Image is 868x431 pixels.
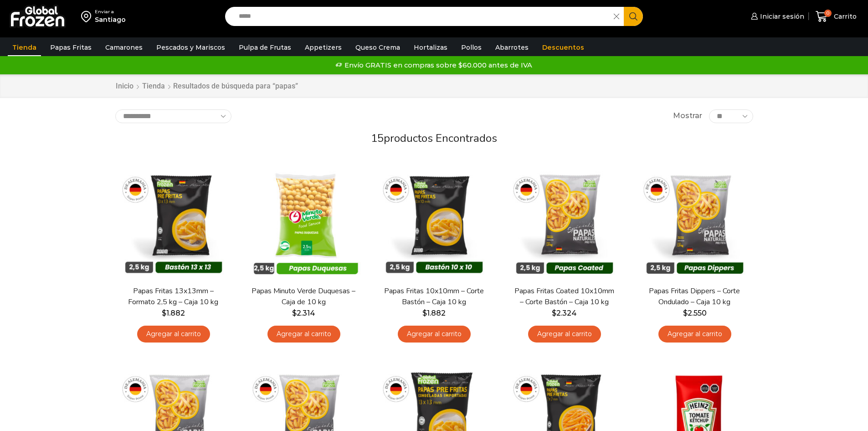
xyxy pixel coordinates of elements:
[81,9,95,24] img: address-field-icon.svg
[381,286,486,307] a: Papas Fritas 10x10mm – Corte Bastón – Caja 10 kg
[457,39,486,56] a: Pollos
[673,111,702,121] span: Mostrar
[101,39,147,56] a: Camarones
[95,9,126,15] div: Enviar a
[409,39,452,56] a: Hortalizas
[813,6,859,27] a: 0 Carrito
[115,109,231,123] select: Pedido de la tienda
[683,309,688,317] span: $
[292,309,315,317] bdi: 2.314
[137,326,210,343] a: Agregar al carrito: “Papas Fritas 13x13mm - Formato 2,5 kg - Caja 10 kg”
[351,39,405,56] a: Queso Crema
[162,309,185,317] bdi: 1.882
[749,7,804,26] a: Iniciar sesión
[642,286,747,307] a: Papas Fritas Dippers – Corte Ondulado – Caja 10 kg
[152,39,230,56] a: Pescados y Mariscos
[552,309,556,317] span: $
[292,309,297,317] span: $
[115,81,298,92] nav: Breadcrumb
[234,39,296,56] a: Pulpa de Frutas
[758,12,804,21] span: Iniciar sesión
[46,39,96,56] a: Papas Fritas
[624,7,643,26] button: Search button
[162,309,166,317] span: $
[422,309,446,317] bdi: 1.882
[552,309,577,317] bdi: 2.324
[528,326,601,343] a: Agregar al carrito: “Papas Fritas Coated 10x10mm - Corte Bastón - Caja 10 kg”
[832,12,857,21] span: Carrito
[824,10,832,17] span: 0
[267,326,340,343] a: Agregar al carrito: “Papas Minuto Verde Duquesas - Caja de 10 kg”
[115,81,134,92] a: Inicio
[8,39,41,56] a: Tienda
[683,309,707,317] bdi: 2.550
[491,39,533,56] a: Abarrotes
[300,39,346,56] a: Appetizers
[142,81,165,92] a: Tienda
[422,309,427,317] span: $
[121,286,226,307] a: Papas Fritas 13x13mm – Formato 2,5 kg – Caja 10 kg
[95,15,126,24] div: Santiago
[512,286,616,307] a: Papas Fritas Coated 10x10mm – Corte Bastón – Caja 10 kg
[251,286,356,307] a: Papas Minuto Verde Duquesas – Caja de 10 kg
[173,82,298,90] h1: Resultados de búsqueda para “papas”
[538,39,589,56] a: Descuentos
[398,326,471,343] a: Agregar al carrito: “Papas Fritas 10x10mm - Corte Bastón - Caja 10 kg”
[658,326,731,343] a: Agregar al carrito: “Papas Fritas Dippers - Corte Ondulado - Caja 10 kg”
[371,131,384,145] span: 15
[384,131,497,145] span: productos encontrados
